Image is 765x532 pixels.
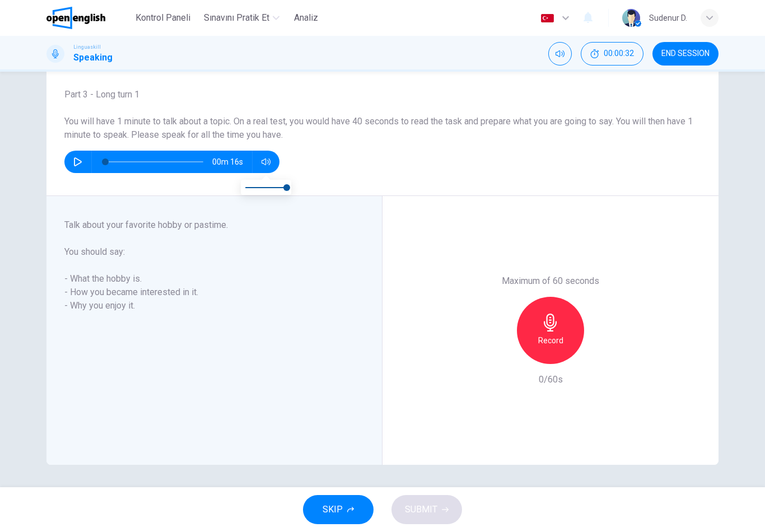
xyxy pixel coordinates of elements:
[604,49,634,58] span: 00:00:32
[303,495,374,524] button: SKIP
[199,8,284,28] button: Sınavını Pratik Et
[517,297,584,364] button: Record
[64,299,351,312] h6: - Why you enjoy it.
[294,11,318,25] span: Analiz
[64,245,351,259] h6: You should say:
[649,11,687,25] div: Sudenur D.
[64,286,351,299] h6: - How you became interested in it.
[64,89,139,100] span: Part 3 - Long turn 1
[46,7,131,29] a: OpenEnglish logo
[539,373,563,386] h6: 0/60s
[73,43,101,51] span: Linguaskill
[548,42,572,66] div: Mute
[581,42,643,66] button: 00:00:32
[64,116,693,140] span: You will have 1 minute to talk about a topic. On a real test, you would have 40 seconds to read t...
[64,218,351,232] h6: Talk about your favorite hobby or pastime.
[323,502,343,517] span: SKIP
[538,334,563,347] h6: Record
[204,11,269,25] span: Sınavını Pratik Et
[581,42,643,66] div: Hide
[73,51,113,64] h1: Speaking
[502,274,599,288] h6: Maximum of 60 seconds
[288,8,324,28] button: Analiz
[136,11,190,25] span: Kontrol Paneli
[212,151,252,173] span: 00m 16s
[131,8,195,28] button: Kontrol Paneli
[661,49,710,58] span: END SESSION
[622,9,640,27] img: Profile picture
[46,7,105,29] img: OpenEnglish logo
[64,272,351,286] h6: - What the hobby is.
[652,42,719,66] button: END SESSION
[540,14,554,22] img: tr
